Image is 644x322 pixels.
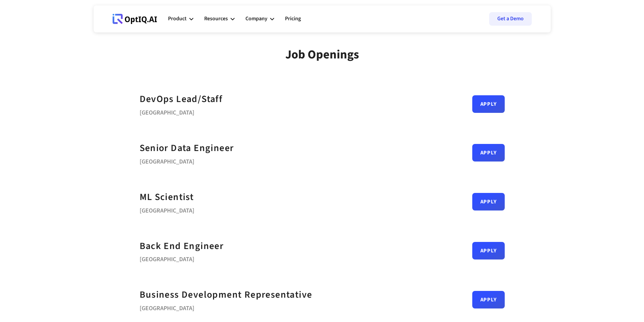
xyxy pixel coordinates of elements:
div: Company [245,9,274,29]
a: Apply [472,144,505,162]
a: Apply [472,95,505,113]
div: [GEOGRAPHIC_DATA] [140,253,224,263]
a: Back End Engineer [140,239,224,254]
a: Webflow Homepage [113,9,157,29]
div: Product [168,14,187,23]
div: Resources [204,9,235,29]
div: Company [245,14,267,23]
a: Get a Demo [489,12,532,26]
div: [GEOGRAPHIC_DATA] [140,205,194,214]
a: ML Scientist [140,190,194,205]
div: Product [168,9,193,29]
div: [GEOGRAPHIC_DATA] [140,156,234,165]
div: [GEOGRAPHIC_DATA] [140,107,223,116]
a: Senior Data Engineer [140,141,234,156]
div: Job Openings [285,47,359,62]
a: Business Development Representative [140,287,312,302]
a: DevOps Lead/Staff [140,92,223,107]
a: Pricing [285,9,301,29]
div: [GEOGRAPHIC_DATA] [140,302,312,312]
div: Resources [204,14,228,23]
a: Apply [472,193,505,210]
a: Apply [472,242,505,259]
a: Apply [472,291,505,308]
